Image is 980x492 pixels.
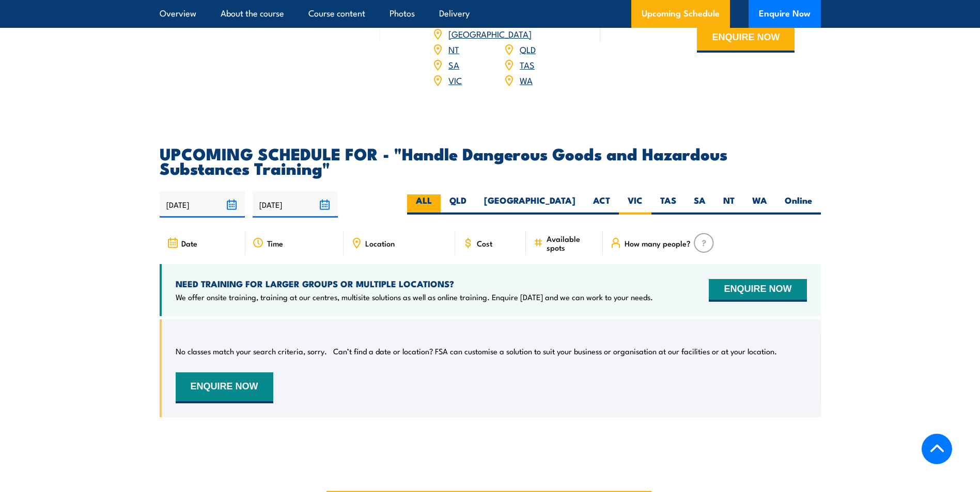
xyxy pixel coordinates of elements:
[520,43,536,55] a: QLD
[651,194,685,215] label: TAS
[709,279,806,302] button: ENQUIRE NOW
[520,58,535,71] a: TAS
[333,346,777,356] p: Can’t find a date or location? FSA can customise a solution to suit your business or organisation...
[477,239,492,248] span: Cost
[253,191,338,218] input: To date
[160,146,821,175] h2: UPCOMING SCHEDULE FOR - "Handle Dangerous Goods and Hazardous Substances Training"
[448,58,459,71] a: SA
[160,191,245,218] input: From date
[407,194,441,215] label: ALL
[520,74,533,86] a: WA
[475,194,584,215] label: [GEOGRAPHIC_DATA]
[448,74,462,86] a: VIC
[441,194,475,215] label: QLD
[176,292,653,302] p: We offer onsite training, training at our centres, multisite solutions as well as online training...
[448,43,459,55] a: NT
[714,194,743,215] label: NT
[176,372,273,403] button: ENQUIRE NOW
[176,278,653,289] h4: NEED TRAINING FOR LARGER GROUPS OR MULTIPLE LOCATIONS?
[448,27,532,40] a: [GEOGRAPHIC_DATA]
[547,234,596,252] span: Available spots
[267,239,283,248] span: Time
[743,194,776,215] label: WA
[685,194,714,215] label: SA
[776,194,821,215] label: Online
[584,194,619,215] label: ACT
[619,194,651,215] label: VIC
[365,239,395,248] span: Location
[181,239,197,248] span: Date
[697,25,795,53] button: ENQUIRE NOW
[176,346,327,356] p: No classes match your search criteria, sorry.
[625,239,691,248] span: How many people?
